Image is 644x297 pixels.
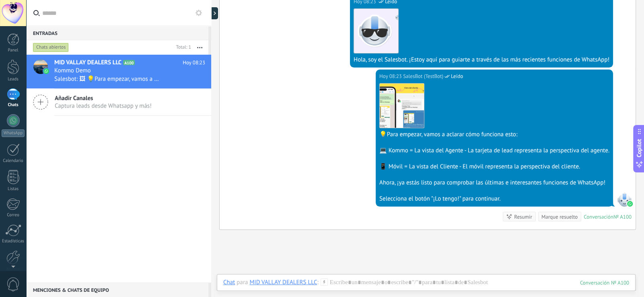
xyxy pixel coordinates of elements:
div: Menciones & Chats de equipo [26,283,208,297]
div: Selecciona el botón "¡Lo tengo!" para continuar. [379,195,609,203]
div: 📱 Móvil = La vista del Cliente - El móvil representa la perspectiva del cliente. [379,163,609,171]
a: avatariconMID VALLAY DEALERS LLCA100Hoy 08:23Kommo DemoSalesbot: 🖼 💡Para empezar, vamos a aclarar... [26,55,211,88]
button: Más [191,40,208,55]
div: Chats [2,102,25,108]
div: № A100 [613,213,632,220]
img: waba.svg [627,201,633,207]
div: Resumir [514,213,532,221]
span: SalesBot [617,192,632,207]
div: Panel [2,48,25,53]
div: Conversación [584,213,613,220]
div: 💻 Kommo = La vista del Agente - La tarjeta de lead representa la perspectiva del agente. [379,147,609,155]
span: Kommo Demo [54,67,91,75]
div: Hoy 08:23 [379,72,403,80]
div: WhatsApp [2,129,25,137]
span: SalesBot (TestBot) [403,72,443,80]
span: Salesbot: 🖼 💡Para empezar, vamos a aclarar cómo funciona esto: 💻 Kommo = La vista del Agente - La... [54,75,161,83]
div: Leads [2,77,25,82]
div: Ocultar [210,7,218,19]
div: Estadísticas [2,239,25,244]
span: A100 [123,60,135,65]
div: Correo [2,213,25,218]
div: Ahora, ¡ya estás listo para comprobar las últimas e interesantes funciones de WhatsApp! [379,179,609,187]
span: Leído [451,72,463,80]
span: Hoy 08:23 [183,59,205,67]
div: Entradas [26,26,208,40]
span: Añadir Canales [55,94,152,102]
span: Copilot [635,139,643,157]
img: 5e32fe80-62c8-42fa-8627-b4e03a9be1e5 [380,84,424,128]
div: Total: 1 [173,43,191,51]
div: Chats abiertos [33,43,69,52]
div: 💡Para empezar, vamos a aclarar cómo funciona esto: [379,131,609,139]
img: 183.png [354,9,398,53]
span: Captura leads desde Whatsapp y más! [55,102,152,110]
div: Hola, soy el Salesbot. ¡Estoy aquí para guiarte a través de las más recientes funciones de WhatsApp! [354,56,609,64]
div: Listas [2,186,25,192]
span: : [317,279,318,287]
span: MID VALLAY DEALERS LLC [54,59,121,67]
div: Calendario [2,158,25,164]
div: MID VALLAY DEALERS LLC [249,279,317,286]
span: para [237,279,248,287]
div: 100 [580,279,629,286]
img: icon [43,68,49,74]
div: Marque resuelto [541,213,578,221]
